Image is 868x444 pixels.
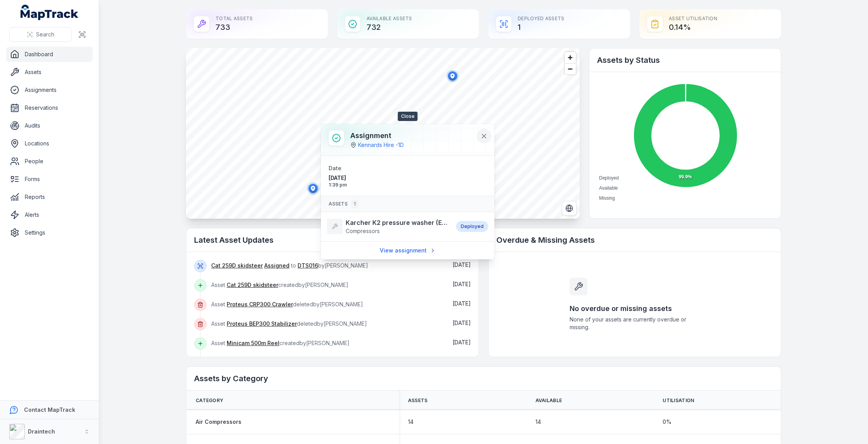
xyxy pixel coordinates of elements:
[408,397,428,404] span: Assets
[196,397,223,404] span: Category
[453,300,471,307] span: [DATE]
[358,141,404,149] a: Kennards Hire -1D
[453,320,471,326] time: 26/08/2025, 5:12:15 pm
[211,340,350,346] span: Asset created by [PERSON_NAME]
[186,48,580,219] canvas: Map
[211,301,363,308] span: Asset deleted by [PERSON_NAME]
[211,282,348,288] span: Asset created by [PERSON_NAME]
[599,185,618,191] span: Available
[570,316,700,331] span: None of your assets are currently overdue or missing.
[350,130,404,141] h3: Assignment
[194,235,471,245] h2: Latest Asset Updates
[211,262,368,269] span: to by [PERSON_NAME]
[496,235,773,245] h2: Overdue & Missing Assets
[599,195,615,201] span: Missing
[453,339,471,346] span: [DATE]
[453,300,471,307] time: 27/08/2025, 3:23:20 pm
[6,154,93,169] a: People
[298,262,318,270] a: DTS016
[24,406,75,413] strong: Contact MapTrack
[21,5,79,20] a: MapTrack
[6,189,93,205] a: Reports
[346,228,380,234] span: Compressors
[227,320,297,328] a: Proteus BEP300 Stabilizer
[329,174,405,182] span: [DATE]
[6,207,93,223] a: Alerts
[6,225,93,240] a: Settings
[6,136,93,151] a: Locations
[6,118,93,133] a: Audits
[329,174,405,188] time: 11/04/2025, 1:39:09 pm
[453,281,471,287] time: 02/09/2025, 11:52:53 am
[36,31,54,38] span: Search
[597,55,773,66] h2: Assets by Status
[562,201,577,216] button: Switch to Satellite View
[6,47,93,62] a: Dashboard
[453,320,471,326] span: [DATE]
[663,418,672,426] span: 0 %
[351,199,359,209] div: 1
[570,303,700,314] h3: No overdue or missing assets
[565,63,576,74] button: Zoom out
[329,165,341,171] span: Date
[227,339,279,347] a: Minicam 500m Reel
[453,281,471,287] span: [DATE]
[346,218,448,227] strong: Karcher K2 pressure washer (EXAMPLE)
[663,397,694,404] span: Utilisation
[565,52,576,63] button: Zoom in
[227,301,293,308] a: Proteus CRP300 Crawler
[6,100,93,116] a: Reservations
[453,261,471,268] time: 02/09/2025, 11:54:34 am
[196,418,241,426] a: Air Compressors
[456,221,488,232] div: Deployed
[227,281,278,289] a: Cat 259D skidsteer
[599,175,619,181] span: Deployed
[194,373,773,384] h2: Assets by Category
[453,261,471,268] span: [DATE]
[536,418,541,426] span: 14
[6,64,93,80] a: Assets
[329,182,405,188] span: 1:39 pm
[408,418,413,426] span: 14
[375,243,441,258] a: View assignment
[327,218,448,235] a: Karcher K2 pressure washer (EXAMPLE)Compressors
[398,112,418,121] span: Close
[453,339,471,346] time: 26/08/2025, 5:08:21 pm
[6,171,93,187] a: Forms
[536,397,562,404] span: Available
[264,262,289,270] a: Assigned
[211,262,263,270] a: Cat 259D skidsteer
[6,82,93,98] a: Assignments
[329,199,359,209] span: Assets
[9,27,72,42] button: Search
[211,320,367,327] span: Asset deleted by [PERSON_NAME]
[28,428,55,435] strong: Draintech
